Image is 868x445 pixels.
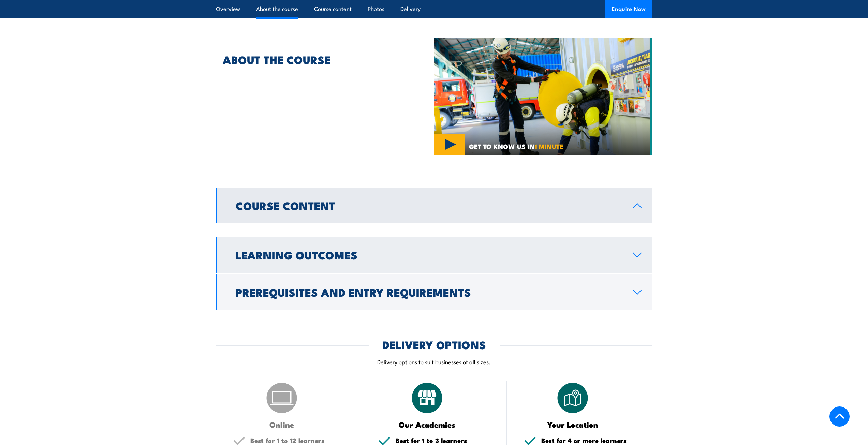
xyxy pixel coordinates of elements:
[524,420,622,428] h3: Your Location
[396,437,490,444] h5: Best for 1 to 3 learners
[535,141,563,151] strong: 1 MINUTE
[469,143,563,149] span: GET TO KNOW US IN
[236,250,622,259] h2: Learning Outcomes
[250,437,344,444] h5: Best for 1 to 12 learners
[216,188,652,223] a: Course Content
[382,340,486,349] h2: DELIVERY OPTIONS
[236,287,622,297] h2: Prerequisites and Entry Requirements
[236,201,622,210] h2: Course Content
[216,237,652,273] a: Learning Outcomes
[434,38,652,155] img: Confined Space Entry Training
[223,55,403,64] h2: ABOUT THE COURSE
[216,274,652,310] a: Prerequisites and Entry Requirements
[233,420,331,428] h3: Online
[541,437,635,444] h5: Best for 4 or more learners
[378,420,476,428] h3: Our Academies
[216,358,652,366] p: Delivery options to suit businesses of all sizes.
